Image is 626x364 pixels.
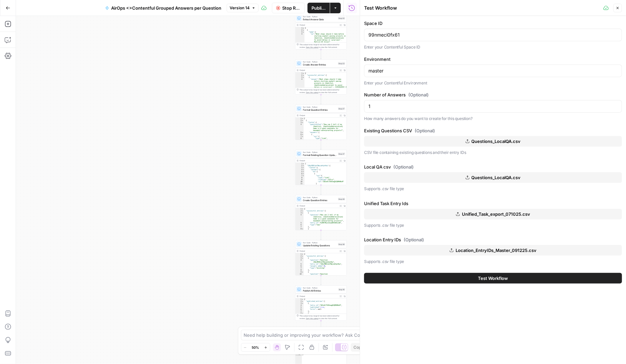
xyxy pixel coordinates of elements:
[303,169,305,171] span: Toggle code folding, rows 4 through 63
[296,165,305,167] div: 2
[364,164,622,170] label: Local QA csv
[296,74,305,76] div: 2
[312,5,326,11] span: Publish
[303,244,337,247] span: Update Existing Questions
[472,174,521,181] span: Questions_LocalQA.csv
[300,204,338,207] div: Output
[308,3,330,13] button: Publish
[302,301,304,303] span: Toggle code folding, rows 2 through 828
[302,312,304,314] span: Toggle code folding, rows 8 through 12
[296,299,304,301] div: 1
[300,295,338,298] div: Output
[296,177,305,179] div: 8
[408,91,429,98] span: (Optional)
[296,210,304,212] div: 2
[302,299,304,301] span: Toggle code folding, rows 1 through 829
[303,15,337,18] span: Run Code · Python
[302,122,304,124] span: Toggle code folding, rows 3 through 58
[303,196,337,199] span: Run Code · Python
[227,4,259,12] button: Version 14
[295,286,347,321] div: Run Code · PythonPublish All EntriesStep 16Output{ "published_entries":[ { "entry_id":"383sKlT595...
[303,167,305,169] span: Toggle code folding, rows 3 through 64
[296,265,304,267] div: 6
[282,5,301,11] span: Stop Run
[303,61,337,63] span: Run Code · Python
[302,212,304,214] span: Toggle code folding, rows 3 through 7
[296,132,304,134] div: 5
[364,80,622,86] p: Enter your Contentful Environment
[296,308,304,310] div: 6
[303,289,337,292] span: Publish All Entries
[364,20,622,27] label: Space ID
[230,5,250,11] span: Version 14
[320,94,321,104] g: Edge from step_23 to step_27
[364,185,622,192] p: Supports .csv file type
[472,138,521,145] span: Questions_LocalQA.csv
[303,76,305,78] span: Toggle code folding, rows 3 through 10
[338,197,345,200] div: Step 28
[296,171,305,173] div: 5
[456,247,536,254] span: Location_EntryIDs_Master_091225.csv
[364,127,622,134] label: Existing Questions CSV
[252,345,259,350] span: 50%
[368,32,618,38] input: e.g., 99nmeci0fx61
[296,76,305,78] div: 3
[364,44,622,51] p: Enter your Contentful Space ID
[296,214,304,222] div: 4
[296,253,304,255] div: 1
[364,56,622,62] label: Environment
[364,149,622,156] p: CSV file containing existing questions and their entry IDs
[303,171,305,173] span: Toggle code folding, rows 5 through 62
[296,306,304,308] div: 5
[302,255,304,257] span: Toggle code folding, rows 2 through 93
[306,317,318,319] span: Copy the output
[296,226,304,228] div: 7
[296,183,305,185] div: 11
[296,269,304,271] div: 8
[303,163,305,165] span: Toggle code folding, rows 1 through 1277
[364,200,622,207] label: Unified Task Entry Ids
[296,185,305,187] div: 12
[364,115,622,122] p: How many answers do you want to create for this question?
[303,63,337,66] span: Create Answer Entries
[300,114,338,117] div: Output
[296,169,305,171] div: 4
[296,33,305,43] div: 4
[295,150,347,185] div: Run Code · PythonFormat Existing Question UpdatesStep 37Output{ "1HbjMENldsFNmjob4yk4ka":{ "field...
[303,173,305,175] span: Toggle code folding, rows 6 through 12
[296,122,304,124] div: 3
[296,163,305,165] div: 1
[300,43,345,49] div: This output is too large & has been abbreviated for review. to view the full content.
[302,134,304,136] span: Toggle code folding, rows 6 through 12
[296,271,304,273] div: 9
[300,24,338,26] div: Output
[295,240,347,276] div: Run Code · PythonUpdate Existing QuestionsStep 38Output{ "successful_entries":[ { "question":"Que...
[302,120,304,122] span: Toggle code folding, rows 2 through 59
[296,257,304,259] div: 3
[296,72,305,74] div: 1
[296,312,304,314] div: 8
[338,107,345,110] div: Step 27
[320,185,321,194] g: Edge from step_37 to step_28
[364,136,622,147] button: Questions_LocalQA.csv
[364,172,622,183] button: Questions_LocalQA.csv
[364,209,622,219] button: Unified_Task_export_071025.csv
[302,257,304,259] span: Toggle code folding, rows 3 through 8
[296,222,304,224] div: 5
[296,134,304,136] div: 6
[295,195,347,230] div: Run Code · PythonCreate Question EntriesStep 28Output{ "successful_entries":[ { "question":"How c...
[303,165,305,167] span: Toggle code folding, rows 2 through 65
[338,17,345,20] div: Step 22
[295,105,347,140] div: Run Code · PythonFormat Question EntriesStep 27Output[ { "fields":{ "questionText":"How can I tel...
[296,263,304,265] div: 5
[302,118,304,120] span: Toggle code folding, rows 1 through 853
[296,179,305,181] div: 9
[320,140,321,149] g: Edge from step_27 to step_37
[303,31,305,33] span: Toggle code folding, rows 3 through 5
[296,230,304,238] div: 9
[351,343,366,352] button: Copy
[303,241,337,244] span: Run Code · Python
[296,208,304,210] div: 1
[101,3,225,13] button: AirOps <>Contentful Grouped Answers per Question
[303,74,305,76] span: Toggle code folding, rows 2 through 1323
